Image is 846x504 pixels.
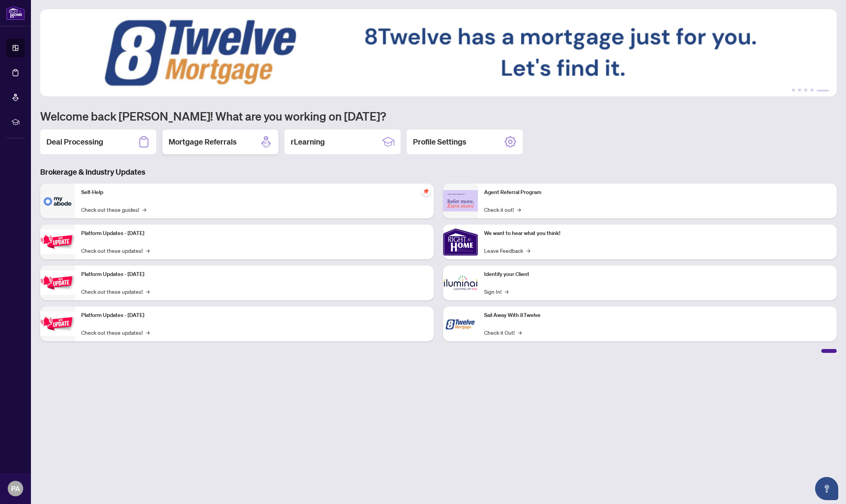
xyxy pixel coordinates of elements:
img: Sail Away With 8Twelve [443,306,478,341]
p: We want to hear what you think! [484,229,831,238]
h1: Welcome back [PERSON_NAME]! What are you working on [DATE]? [40,109,837,123]
a: Check it Out!→ [484,328,522,337]
h2: rLearning [291,136,325,147]
img: logo [6,6,25,20]
p: Platform Updates - [DATE] [81,270,428,279]
span: → [146,287,150,296]
h2: Mortgage Referrals [169,136,237,147]
h2: Profile Settings [413,136,466,147]
button: 3 [804,89,807,92]
button: 2 [798,89,801,92]
p: Platform Updates - [DATE] [81,311,428,320]
button: 4 [810,89,814,92]
img: Platform Updates - June 23, 2025 [40,312,75,336]
p: Platform Updates - [DATE] [81,229,428,238]
a: Leave Feedback→ [484,246,530,255]
button: Open asap [815,477,838,500]
a: Check out these updates!→ [81,287,150,296]
span: PA [11,483,20,494]
button: 1 [792,89,795,92]
a: Check out these updates!→ [81,246,150,255]
img: Platform Updates - July 21, 2025 [40,230,75,254]
p: Agent Referral Program [484,188,831,197]
span: → [518,328,522,337]
a: Check it out!→ [484,205,521,214]
img: Platform Updates - July 8, 2025 [40,271,75,295]
span: → [517,205,521,214]
span: → [505,287,508,296]
img: Identify your Client [443,266,478,300]
p: Identify your Client [484,270,831,279]
a: Sign In!→ [484,287,508,296]
img: Slide 4 [40,9,837,96]
p: Self-Help [81,188,428,197]
a: Check out these updates!→ [81,328,150,337]
span: pushpin [421,187,431,196]
button: 5 [817,89,829,92]
img: We want to hear what you think! [443,225,478,259]
span: → [146,246,150,255]
span: → [526,246,530,255]
h2: Deal Processing [46,136,103,147]
img: Agent Referral Program [443,190,478,211]
a: Check out these guides!→ [81,205,146,214]
h3: Brokerage & Industry Updates [40,167,837,177]
span: → [146,328,150,337]
p: Sail Away With 8Twelve [484,311,831,320]
span: → [142,205,146,214]
img: Self-Help [40,184,75,218]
